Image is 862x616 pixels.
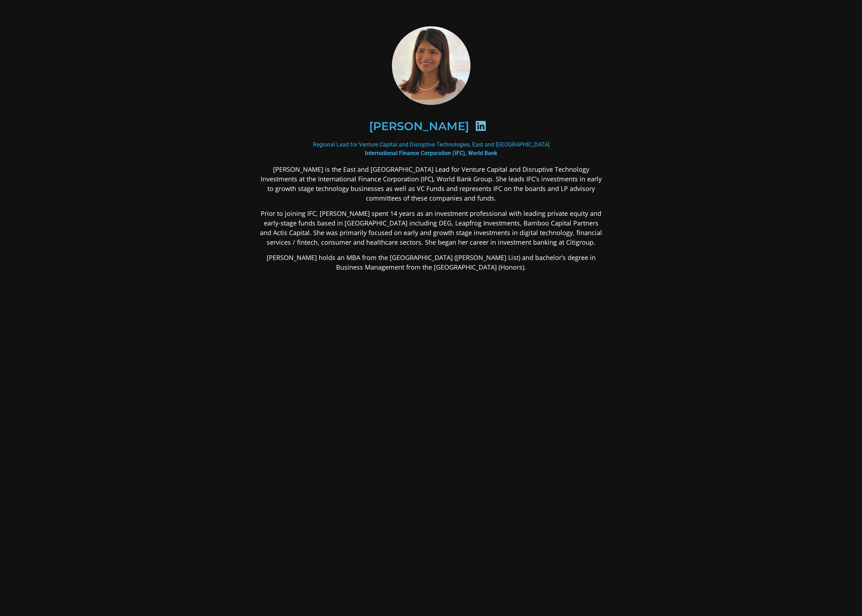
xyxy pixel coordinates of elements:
h2: [PERSON_NAME] [369,121,469,132]
p: [PERSON_NAME] holds an MBA from the [GEOGRAPHIC_DATA] ([PERSON_NAME] List) and bachelor’s degree ... [258,253,604,272]
p: Prior to joining IFC, [PERSON_NAME] spent 14 years as an investment professional with leading pri... [258,209,604,247]
b: International Finance Corporation (IFC), World Bank [365,150,497,156]
p: [PERSON_NAME] is the East and [GEOGRAPHIC_DATA] Lead for Venture Capital and Disruptive Technolog... [258,165,604,203]
div: Regional Lead for Venture Capital and Disruptive Technologies, East and [GEOGRAPHIC_DATA] [258,140,604,158]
